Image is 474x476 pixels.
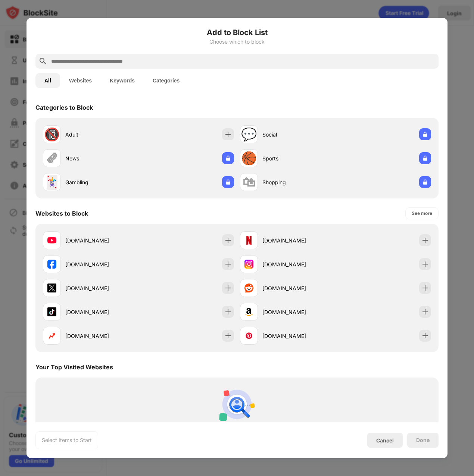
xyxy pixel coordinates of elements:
div: 🏀 [241,151,257,166]
button: Websites [60,73,101,88]
div: 💬 [241,127,257,142]
div: Your Top Visited Websites [35,363,113,371]
img: favicons [244,331,253,340]
div: Cancel [376,437,394,444]
div: 🗞 [46,151,58,166]
div: 🛍 [243,175,255,190]
div: [DOMAIN_NAME] [65,332,138,340]
div: [DOMAIN_NAME] [65,237,138,244]
div: [DOMAIN_NAME] [262,237,336,244]
div: [DOMAIN_NAME] [262,332,336,340]
div: Done [416,437,430,443]
button: Categories [144,73,188,88]
img: favicons [47,307,56,316]
div: Adult [65,131,138,138]
img: search.svg [38,57,47,66]
div: Select Items to Start [42,436,92,444]
div: Choose which to block [35,39,439,45]
img: favicons [47,284,56,292]
img: favicons [244,260,253,269]
div: [DOMAIN_NAME] [65,260,138,268]
div: Categories to Block [35,104,93,111]
div: [DOMAIN_NAME] [262,308,336,316]
button: Keywords [101,73,144,88]
div: 🃏 [44,175,60,190]
button: All [35,73,60,88]
img: favicons [47,260,56,269]
div: Shopping [262,178,336,186]
div: [DOMAIN_NAME] [65,284,138,292]
div: [DOMAIN_NAME] [262,260,336,268]
img: favicons [244,236,253,245]
img: favicons [47,236,56,245]
div: [DOMAIN_NAME] [262,284,336,292]
img: favicons [244,284,253,292]
img: favicons [244,307,253,316]
h6: Add to Block List [35,27,439,38]
div: Websites to Block [35,210,88,217]
div: See more [412,210,432,217]
img: favicons [47,331,56,340]
div: 🔞 [44,127,60,142]
div: News [65,154,138,162]
div: Sports [262,154,336,162]
div: [DOMAIN_NAME] [65,308,138,316]
div: Social [262,131,336,138]
img: personal-suggestions.svg [219,386,255,422]
div: Gambling [65,178,138,186]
